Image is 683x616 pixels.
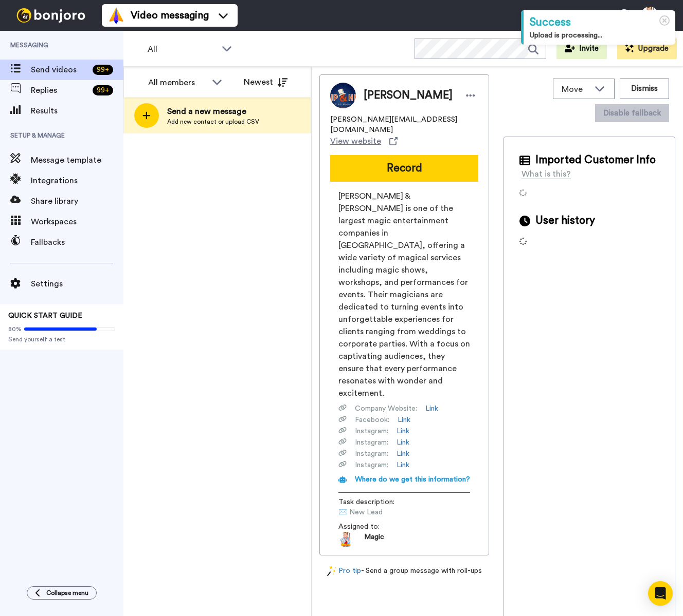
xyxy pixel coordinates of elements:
[355,437,388,448] span: Instagram :
[31,216,123,228] span: Workspaces
[31,278,123,290] span: Settings
[364,88,453,103] span: [PERSON_NAME]
[620,79,669,99] button: Dismiss
[556,38,607,59] button: Invite
[397,460,409,470] a: Link
[355,403,417,414] span: Company Website :
[108,7,124,24] img: vm-color.svg
[330,135,398,147] a: View website
[8,335,115,343] span: Send yourself a test
[31,64,88,76] span: Send videos
[327,566,361,576] a: Pro tip
[31,236,123,248] span: Fallbacks
[131,8,209,23] span: Video messaging
[8,312,82,319] span: QUICK START GUIDE
[319,566,489,576] div: - Send a group message with roll-ups
[148,43,217,55] span: All
[338,507,436,517] span: ✉️ New Lead
[330,155,478,182] button: Record
[397,449,409,459] a: Link
[330,135,381,147] span: View website
[425,403,438,414] a: Link
[31,195,123,207] span: Share library
[31,105,123,117] span: Results
[93,85,113,95] div: 99 +
[338,532,354,547] img: 15d1c799-1a2a-44da-886b-0dc1005ab79c-1524146106.jpg
[167,105,259,118] span: Send a new message
[8,325,22,333] span: 80%
[617,38,677,59] button: Upgrade
[398,415,410,425] a: Link
[31,154,123,166] span: Message template
[535,213,595,228] span: User history
[595,104,669,122] button: Disable fallback
[355,426,388,436] span: Instagram :
[236,72,295,92] button: Newest
[397,426,409,436] a: Link
[364,532,384,547] span: Magic
[27,586,97,600] button: Collapse menu
[330,83,356,108] img: Image of David
[355,415,389,425] span: Facebook :
[562,83,589,95] span: Move
[355,449,388,459] span: Instagram :
[148,76,207,89] div: All members
[327,566,336,576] img: magic-wand.svg
[530,14,669,30] div: Success
[355,460,388,470] span: Instagram :
[46,589,88,597] span: Collapse menu
[530,30,669,41] div: Upload is processing...
[330,114,478,135] span: [PERSON_NAME][EMAIL_ADDRESS][DOMAIN_NAME]
[31,175,123,187] span: Integrations
[522,168,571,180] div: What is this?
[355,476,470,483] span: Where do we get this information?
[397,437,409,448] a: Link
[167,118,259,126] span: Add new contact or upload CSV
[338,497,410,507] span: Task description :
[93,65,113,75] div: 99 +
[338,522,410,532] span: Assigned to:
[338,190,470,399] span: [PERSON_NAME] & [PERSON_NAME] is one of the largest magic entertainment companies in [GEOGRAPHIC_...
[12,8,89,23] img: bj-logo-header-white.svg
[535,152,656,168] span: Imported Customer Info
[31,84,88,97] span: Replies
[648,581,673,606] div: Open Intercom Messenger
